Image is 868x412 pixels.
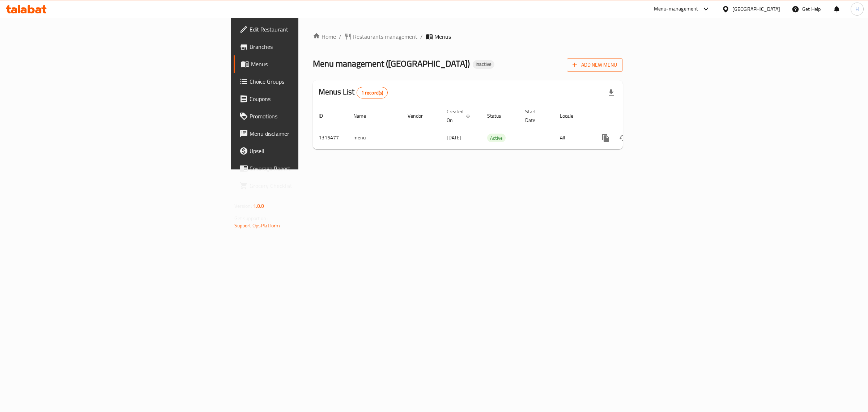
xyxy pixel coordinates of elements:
[591,105,672,127] th: Actions
[487,134,506,142] span: Active
[447,107,473,125] span: Created On
[234,55,376,73] a: Menus
[313,32,623,41] nav: breadcrumb
[251,60,370,68] span: Menus
[250,147,370,155] span: Upsell
[560,112,583,120] span: Locale
[344,32,417,41] a: Restaurants management
[654,5,698,13] div: Menu-management
[357,89,388,96] span: 1 record(s)
[250,181,370,190] span: Grocery Checklist
[234,160,376,177] a: Coverage Report
[234,108,376,125] a: Promotions
[250,25,370,34] span: Edit Restaurant
[234,21,376,38] a: Edit Restaurant
[487,134,506,142] div: Active
[519,127,554,149] td: -
[250,77,370,86] span: Choice Groups
[250,112,370,121] span: Promotions
[250,42,370,51] span: Branches
[473,60,494,69] div: Inactive
[234,73,376,90] a: Choice Groups
[567,58,623,72] button: Add New Menu
[473,61,494,67] span: Inactive
[487,112,511,120] span: Status
[234,177,376,194] a: Grocery Checklist
[434,32,451,41] span: Menus
[234,214,268,223] span: Get support on:
[353,112,375,120] span: Name
[855,5,859,13] span: H
[554,127,591,149] td: All
[353,32,417,41] span: Restaurants management
[250,129,370,138] span: Menu disclaimer
[319,87,388,98] h2: Menus List
[525,107,545,125] span: Start Date
[597,129,614,147] button: more
[319,112,332,120] span: ID
[234,90,376,108] a: Coupons
[234,38,376,55] a: Branches
[614,129,632,147] button: Change Status
[234,201,252,211] span: Version:
[234,221,280,230] a: Support.OpsPlatform
[573,60,617,70] span: Add New Menu
[408,112,432,120] span: Vendor
[313,55,470,72] span: Menu management ( [GEOGRAPHIC_DATA] )
[420,32,423,41] li: /
[250,94,370,103] span: Coupons
[447,133,461,142] span: [DATE]
[603,84,620,101] div: Export file
[234,142,376,160] a: Upsell
[357,87,388,98] div: Total records count
[234,125,376,142] a: Menu disclaimer
[250,164,370,173] span: Coverage Report
[253,201,264,211] span: 1.0.0
[732,5,780,13] div: [GEOGRAPHIC_DATA]
[313,105,672,149] table: enhanced table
